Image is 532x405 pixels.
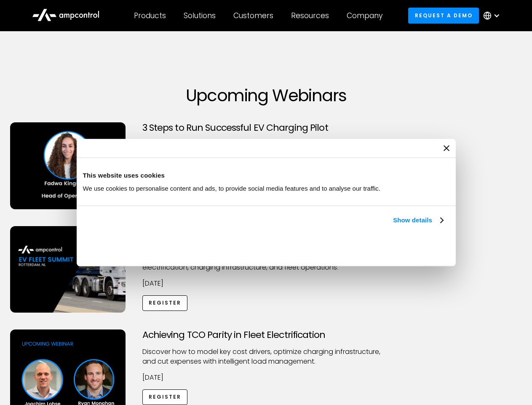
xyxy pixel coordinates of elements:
[184,11,216,20] div: Solutions
[134,11,166,20] div: Products
[83,170,449,181] div: This website uses cookies
[10,85,522,105] h1: Upcoming Webinars
[142,347,390,366] p: Discover how to model key cost drivers, optimize charging infrastructure, and cut expenses with i...
[325,235,446,259] button: Okay
[393,215,443,225] a: Show details
[142,122,390,133] h3: 3 Steps to Run Successful EV Charging Pilot
[347,11,382,20] div: Company
[142,279,390,288] p: [DATE]
[83,185,381,192] span: We use cookies to personalise content and ads, to provide social media features and to analyse ou...
[142,389,188,405] a: Register
[142,295,188,311] a: Register
[291,11,329,20] div: Resources
[142,329,390,340] h3: Achieving TCO Parity in Fleet Electrification
[142,373,390,382] p: [DATE]
[233,11,273,20] div: Customers
[408,8,479,23] a: Request a demo
[444,145,449,151] button: Close banner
